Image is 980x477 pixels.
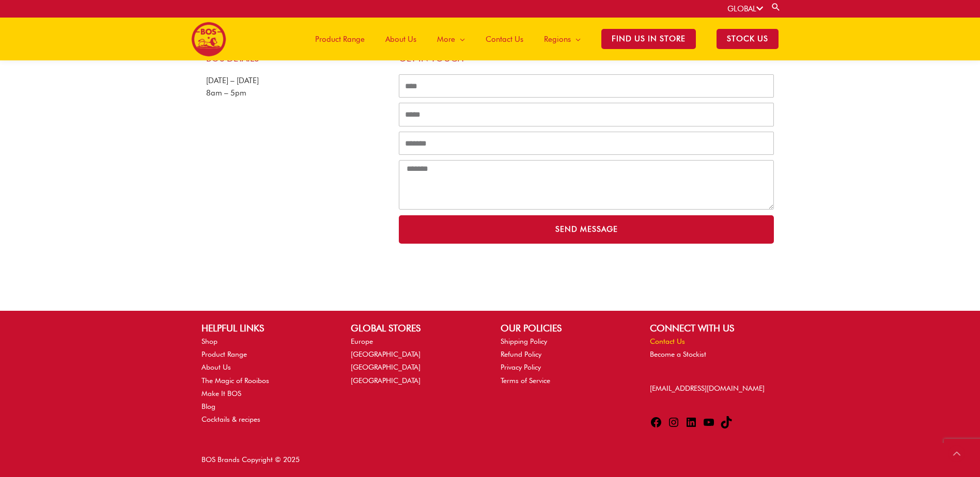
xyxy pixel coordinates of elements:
span: Find Us in Store [601,29,696,49]
nav: OUR POLICIES [501,335,629,387]
a: Become a Stockist [650,350,706,358]
nav: GLOBAL STORES [351,335,479,387]
a: Privacy Policy [501,363,541,371]
a: Europe [351,337,373,345]
nav: CONNECT WITH US [650,335,779,361]
span: 8am – 5pm [206,88,246,98]
a: About Us [201,363,231,371]
a: Contact Us [650,337,685,345]
h2: OUR POLICIES [501,321,629,335]
form: ContactUs [399,74,774,249]
h2: CONNECT WITH US [650,321,779,335]
span: About Us [385,24,416,55]
span: [DATE] – [DATE] [206,76,259,85]
span: Contact Us [486,24,523,55]
a: [GEOGRAPHIC_DATA] [351,363,421,371]
span: More [437,24,455,55]
a: More [427,18,475,60]
a: Product Range [201,350,247,358]
span: Product Range [315,24,365,55]
a: STOCK US [706,18,789,60]
h2: GLOBAL STORES [351,321,479,335]
a: Contact Us [475,18,534,60]
a: Cocktails & recipes [201,415,260,423]
a: [GEOGRAPHIC_DATA] [351,350,421,358]
a: [EMAIL_ADDRESS][DOMAIN_NAME] [650,384,765,392]
button: Send Message [399,215,774,244]
nav: HELPFUL LINKS [201,335,330,426]
a: Shipping Policy [501,337,547,345]
a: Refund Policy [501,350,541,358]
a: [GEOGRAPHIC_DATA] [351,376,421,385]
h2: HELPFUL LINKS [201,321,330,335]
a: Make It BOS [201,389,241,397]
img: BOS logo finals-200px [191,22,226,57]
a: Find Us in Store [591,18,706,60]
a: Regions [534,18,591,60]
a: Search button [771,2,781,12]
a: Blog [201,402,215,410]
span: Regions [544,24,571,55]
a: Shop [201,337,217,345]
a: GLOBAL [727,4,763,13]
span: STOCK US [717,29,779,49]
div: BOS Brands Copyright © 2025 [191,453,490,467]
a: Terms of Service [501,376,550,385]
a: Product Range [305,18,375,60]
a: The Magic of Rooibos [201,376,269,385]
span: Send Message [555,226,618,233]
nav: Site Navigation [297,18,789,60]
a: About Us [375,18,427,60]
